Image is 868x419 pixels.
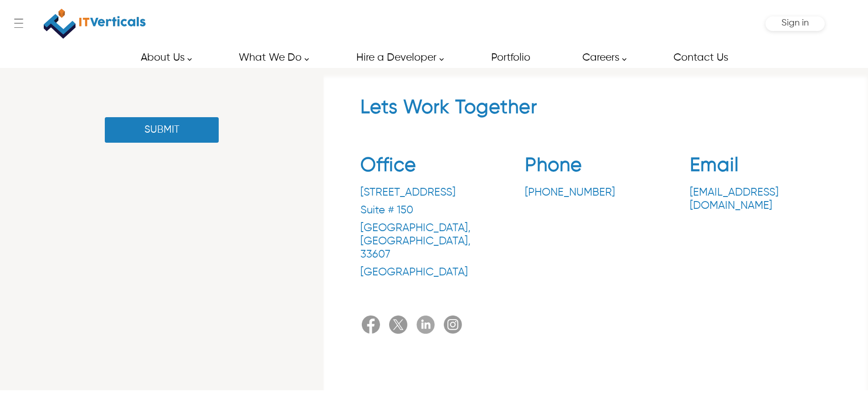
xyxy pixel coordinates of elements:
a: Portfolio [481,47,540,68]
h2: Lets Work Together [360,96,832,124]
a: IT Verticals Inc [43,5,146,43]
a: [PHONE_NUMBER] [525,186,666,199]
a: Hire a Developer [346,47,449,68]
h2: Phone [525,154,666,181]
img: Linkedin [416,316,435,334]
a: Facebook [362,316,389,337]
a: Sign in [781,21,809,27]
button: Submit [105,117,219,143]
h2: Office [360,154,502,181]
h2: Email [690,154,831,181]
a: What We Do [228,47,314,68]
a: Contact Us [663,47,738,68]
a: It Verticals Instagram [444,316,471,337]
img: Twitter [389,316,407,334]
a: Linkedin [416,316,444,337]
img: IT Verticals Inc [44,5,146,43]
img: Facebook [362,316,380,334]
p: [GEOGRAPHIC_DATA] , [GEOGRAPHIC_DATA] , 33607 [360,222,502,261]
p: Suite # 150 [360,204,502,217]
p: [STREET_ADDRESS] [360,186,502,199]
a: Twitter [389,316,416,337]
a: About Us [130,47,197,68]
p: [GEOGRAPHIC_DATA] [360,266,502,279]
span: Sign in [781,18,809,28]
img: It Verticals Instagram [444,316,462,334]
a: Careers [572,47,632,68]
a: [EMAIL_ADDRESS][DOMAIN_NAME] [690,186,831,212]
